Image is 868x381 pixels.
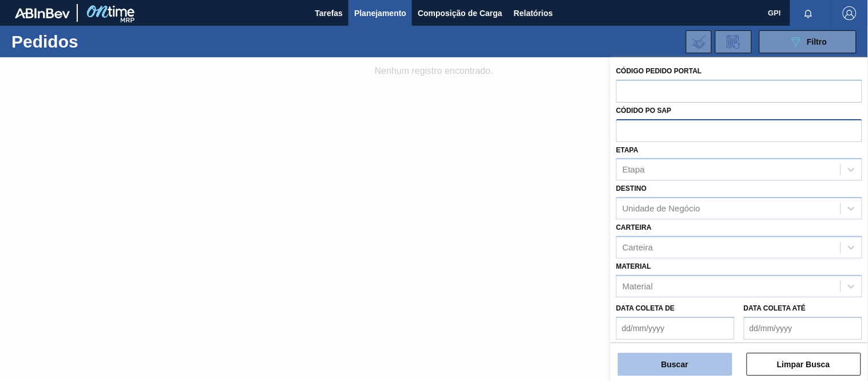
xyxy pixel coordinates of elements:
label: Códido PO SAP [616,107,672,115]
span: Relatórios [514,6,553,20]
button: Filtro [759,30,857,53]
label: Carteira [616,223,652,231]
img: Logout [843,6,857,20]
div: Material [623,281,653,291]
span: Composição de Carga [418,6,502,20]
div: Etapa [623,165,645,175]
div: Solicitação de Revisão de Pedidos [715,30,752,53]
button: Notificações [790,5,827,21]
div: Unidade de Negócio [623,204,700,214]
label: Destino [616,184,647,193]
label: Etapa [616,146,639,154]
img: TNhmsLtSVTkK8tSr43FrP2fwEKptu5GPRR3wAAAABJRU5ErkJggg== [15,8,70,18]
span: Planejamento [354,6,406,20]
label: Material [616,262,651,270]
label: Data coleta até [744,304,806,312]
input: dd/mm/yyyy [616,317,735,340]
div: Importar Negociações dos Pedidos [686,30,712,53]
label: Código Pedido Portal [616,67,702,75]
h1: Pedidos [11,35,176,48]
div: Carteira [623,242,653,252]
label: Data coleta de [616,304,675,312]
span: Filtro [807,37,827,46]
span: Tarefas [315,6,343,20]
input: dd/mm/yyyy [744,317,862,340]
